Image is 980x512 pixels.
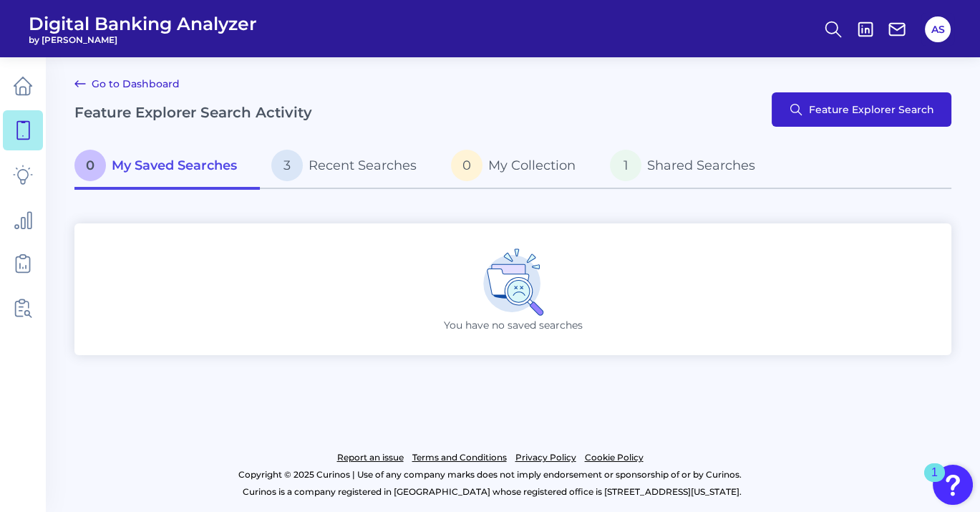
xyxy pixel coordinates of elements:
[515,449,576,466] a: Privacy Policy
[412,449,507,466] a: Terms and Conditions
[309,158,417,173] span: Recent Searches
[772,92,951,127] button: Feature Explorer Search
[585,449,644,466] a: Cookie Policy
[74,144,260,190] a: 0My Saved Searches
[29,13,257,34] span: Digital Banking Analyzer
[925,16,951,42] button: AS
[260,144,440,190] a: 3Recent Searches
[29,34,257,45] span: by [PERSON_NAME]
[70,466,910,483] p: Copyright © 2025 Curinos | Use of any company marks does not imply endorsement or sponsorship of ...
[809,104,934,115] span: Feature Explorer Search
[647,158,755,173] span: Shared Searches
[488,158,576,173] span: My Collection
[451,150,482,181] span: 0
[598,144,778,190] a: 1Shared Searches
[74,223,951,355] div: You have no saved searches
[440,144,598,190] a: 0My Collection
[74,483,910,501] p: Curinos is a company registered in [GEOGRAPHIC_DATA] whose registered office is [STREET_ADDRESS][...
[271,150,303,181] span: 3
[931,473,938,491] div: 1
[112,158,237,173] span: My Saved Searches
[74,75,180,92] a: Go to Dashboard
[610,150,641,181] span: 1
[337,449,404,466] a: Report an issue
[74,104,312,121] h2: Feature Explorer Search Activity
[74,150,106,181] span: 0
[933,465,973,505] button: Open Resource Center, 1 new notification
